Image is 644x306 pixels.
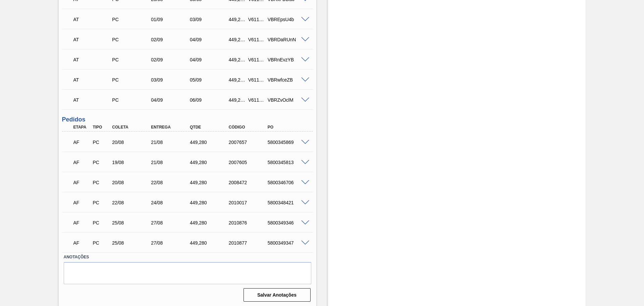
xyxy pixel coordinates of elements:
[110,200,154,205] div: 22/08/2025
[149,97,193,103] div: 04/09/2025
[227,140,271,145] div: 2007657
[73,97,114,103] p: AT
[244,288,311,302] button: Salvar Anotações
[73,180,90,185] p: AF
[149,17,193,22] div: 01/09/2025
[227,240,271,246] div: 2010877
[91,140,111,145] div: Pedido de Compra
[247,97,267,103] div: V611838
[188,17,232,22] div: 03/09/2025
[227,57,247,62] div: 449,280
[247,17,267,22] div: V611835
[266,77,310,83] div: VBRwfceZB
[227,77,247,83] div: 449,280
[149,125,193,130] div: Entrega
[73,160,90,165] p: AF
[73,200,90,205] p: AF
[110,37,154,42] div: Pedido de Compra
[266,125,310,130] div: PO
[72,72,115,87] div: Aguardando Informações de Transporte
[227,97,247,103] div: 449,280
[72,93,115,107] div: Aguardando Informações de Transporte
[72,195,92,210] div: Aguardando Faturamento
[266,37,310,42] div: VBRDaRUnN
[266,57,310,62] div: VBRnEvzYB
[72,175,92,190] div: Aguardando Faturamento
[188,125,232,130] div: Qtde
[72,135,92,150] div: Aguardando Faturamento
[110,240,154,246] div: 25/08/2025
[227,125,271,130] div: Código
[72,155,92,170] div: Aguardando Faturamento
[110,77,154,83] div: Pedido de Compra
[266,17,310,22] div: VBREpsU4b
[149,160,193,165] div: 21/08/2025
[91,125,111,130] div: Tipo
[188,220,232,225] div: 449,280
[91,160,111,165] div: Pedido de Compra
[247,57,267,62] div: V611982
[64,252,311,262] label: Anotações
[149,220,193,225] div: 27/08/2025
[149,77,193,83] div: 03/09/2025
[73,17,114,22] p: AT
[149,140,193,145] div: 21/08/2025
[149,57,193,62] div: 02/09/2025
[110,97,154,103] div: Pedido de Compra
[110,160,154,165] div: 19/08/2025
[73,240,90,246] p: AF
[110,125,154,130] div: Coleta
[266,220,310,225] div: 5800349346
[247,37,267,42] div: V611837
[227,160,271,165] div: 2007605
[188,57,232,62] div: 04/09/2025
[188,97,232,103] div: 06/09/2025
[188,200,232,205] div: 449,280
[227,200,271,205] div: 2010017
[188,37,232,42] div: 04/09/2025
[91,180,111,185] div: Pedido de Compra
[110,180,154,185] div: 20/08/2025
[149,180,193,185] div: 22/08/2025
[149,200,193,205] div: 24/08/2025
[266,180,310,185] div: 5800346706
[188,180,232,185] div: 449,280
[110,140,154,145] div: 20/08/2025
[72,125,92,130] div: Etapa
[188,160,232,165] div: 449,280
[73,220,90,225] p: AF
[73,37,114,42] p: AT
[110,17,154,22] div: Pedido de Compra
[188,240,232,246] div: 449,280
[227,17,247,22] div: 449,280
[227,180,271,185] div: 2008472
[91,220,111,225] div: Pedido de Compra
[188,77,232,83] div: 05/09/2025
[91,200,111,205] div: Pedido de Compra
[227,37,247,42] div: 449,280
[266,200,310,205] div: 5800348421
[149,37,193,42] div: 02/09/2025
[72,236,92,250] div: Aguardando Faturamento
[266,140,310,145] div: 5800345869
[247,77,267,83] div: V611839
[73,77,114,83] p: AT
[227,220,271,225] div: 2010876
[266,160,310,165] div: 5800345813
[110,57,154,62] div: Pedido de Compra
[91,240,111,246] div: Pedido de Compra
[72,215,92,230] div: Aguardando Faturamento
[72,32,115,47] div: Aguardando Informações de Transporte
[72,52,115,67] div: Aguardando Informações de Transporte
[266,97,310,103] div: VBRZvOclM
[188,140,232,145] div: 449,280
[149,240,193,246] div: 27/08/2025
[73,140,90,145] p: AF
[266,240,310,246] div: 5800349347
[73,57,114,62] p: AT
[62,116,313,123] h3: Pedidos
[110,220,154,225] div: 25/08/2025
[72,12,115,27] div: Aguardando Informações de Transporte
